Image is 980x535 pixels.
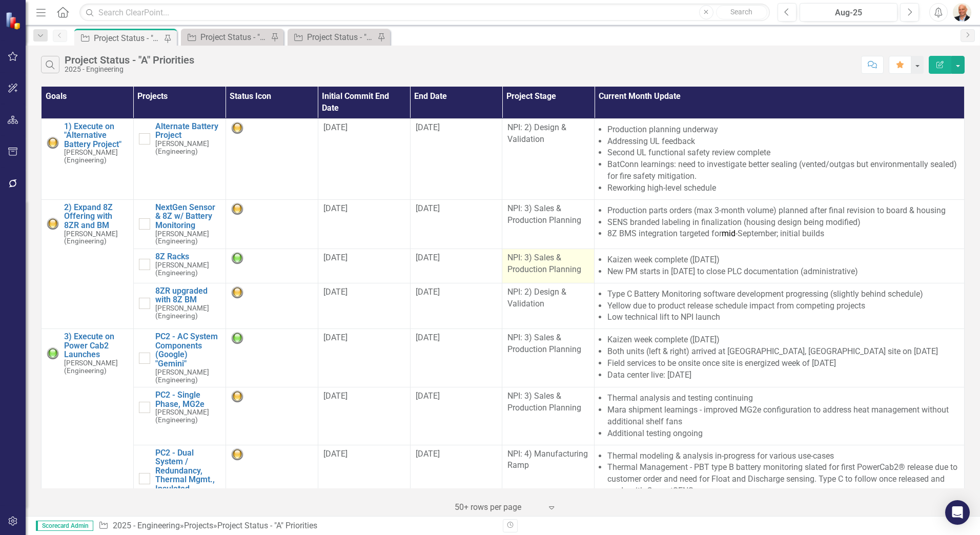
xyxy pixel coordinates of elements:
[231,332,243,344] img: Green: On Track
[318,445,410,514] td: Double-Click to Edit
[607,254,959,266] li: Kaizen week complete ([DATE])
[410,329,502,387] td: Double-Click to Edit
[133,249,226,283] td: Double-Click to Edit Right Click for Context Menu
[595,249,965,283] td: Double-Click to Edit
[502,329,595,387] td: Double-Click to Edit
[200,31,268,44] div: Project Status - "B" Priorities
[323,391,348,401] span: [DATE]
[410,283,502,329] td: Double-Click to Edit
[416,391,440,401] span: [DATE]
[607,462,959,497] li: Thermal Management - PBT type B battery monitoring slated for first PowerCab2® release due to cus...
[64,359,128,375] small: [PERSON_NAME] (Engineering)
[507,287,566,308] span: NPI: 2) Design & Validation
[318,199,410,249] td: Double-Click to Edit
[318,387,410,445] td: Double-Click to Edit
[607,266,959,278] li: New PM starts in [DATE] to close PLC documentation (administrative)
[231,122,243,134] img: Yellow: At Risk/Needs Attention
[47,218,59,230] img: Yellow: At Risk/Needs Attention
[323,449,348,459] span: [DATE]
[416,122,440,132] span: [DATE]
[64,149,128,164] small: [PERSON_NAME] (Engineering)
[323,333,348,342] span: [DATE]
[416,203,440,213] span: [DATE]
[217,521,317,530] div: Project Status - "A" Priorities
[64,122,128,149] a: 1) Execute on "Alternative Battery Project"
[410,249,502,283] td: Double-Click to Edit
[323,253,348,262] span: [DATE]
[607,428,959,440] li: Additional testing ongoing
[98,520,495,532] div: » »
[803,7,894,19] div: Aug-25
[47,137,59,149] img: Yellow: At Risk/Needs Attention
[722,229,736,238] span: mid
[945,500,970,525] div: Open Intercom Messenger
[133,283,226,329] td: Double-Click to Edit Right Click for Context Menu
[183,31,268,44] a: Project Status - "B" Priorities
[64,230,128,245] small: [PERSON_NAME] (Engineering)
[507,391,581,413] span: NPI: 3) Sales & Production Planning
[323,287,348,297] span: [DATE]
[730,8,752,16] span: Search
[607,136,959,148] li: Addressing UL feedback
[607,289,959,300] li: Type C Battery Monitoring software development progressing (slightly behind schedule)
[502,387,595,445] td: Double-Click to Edit
[607,404,959,428] li: Mara shipment learnings - improved MG2e configuration to address heat management without addition...
[155,448,220,493] a: PC2 - Dual System / Redundancy, Thermal Mgmt., Insulated
[410,387,502,445] td: Double-Click to Edit
[231,252,243,264] img: Green: On Track
[953,3,971,22] img: Don Nohavec
[113,521,180,530] a: 2025 - Engineering
[155,140,220,155] small: [PERSON_NAME] (Engineering)
[607,369,959,381] li: Data center live: [DATE]
[307,31,375,44] div: Project Status - "C" Priorities
[133,199,226,249] td: Double-Click to Edit Right Click for Context Menu
[507,449,588,470] span: NPI: 4) Manufacturing Ramp
[607,450,959,462] li: Thermal modeling & analysis in-progress for various use-cases
[155,368,220,384] small: [PERSON_NAME] (Engineering)
[226,249,318,283] td: Double-Click to Edit
[155,203,220,230] a: NextGen Sensor & 8Z w/ Battery Monitoring
[607,312,959,323] li: Low technical lift to NPI launch
[595,199,965,249] td: Double-Click to Edit
[607,205,959,217] li: Production parts orders (max 3-month volume) planned after final revision to board & housing
[231,286,243,299] img: Yellow: At Risk/Needs Attention
[184,521,213,530] a: Projects
[79,4,770,22] input: Search ClearPoint...
[410,118,502,199] td: Double-Click to Edit
[416,253,440,262] span: [DATE]
[323,203,348,213] span: [DATE]
[607,182,959,194] li: Reworking high-level schedule
[290,31,375,44] a: Project Status - "C" Priorities
[595,445,965,514] td: Double-Click to Edit
[42,199,134,329] td: Double-Click to Edit Right Click for Context Menu
[155,286,220,304] a: 8ZR upgraded with 8Z BM
[410,199,502,249] td: Double-Click to Edit
[416,449,440,459] span: [DATE]
[318,283,410,329] td: Double-Click to Edit
[607,159,959,182] li: BatConn learnings: need to investigate better sealing (vented/outgas but environmentally sealed) ...
[64,203,128,230] a: 2) Expand 8Z Offering with 8ZR and BM
[502,199,595,249] td: Double-Click to Edit
[226,118,318,199] td: Double-Click to Edit
[595,118,965,199] td: Double-Click to Edit
[502,249,595,283] td: Double-Click to Edit
[5,12,23,30] img: ClearPoint Strategy
[416,333,440,342] span: [DATE]
[226,329,318,387] td: Double-Click to Edit
[47,347,59,360] img: Green: On Track
[607,393,959,404] li: Thermal analysis and testing continuing
[595,329,965,387] td: Double-Click to Edit
[133,329,226,387] td: Double-Click to Edit Right Click for Context Menu
[133,118,226,199] td: Double-Click to Edit Right Click for Context Menu
[607,358,959,369] li: Field services to be onsite once site is energized week of [DATE]
[155,304,220,320] small: [PERSON_NAME] (Engineering)
[607,217,959,229] li: SENS branded labeling in finalization (housing design being modified)
[155,332,220,368] a: PC2 - AC System Components (Google) "Gemini"
[595,283,965,329] td: Double-Click to Edit
[226,387,318,445] td: Double-Click to Edit
[65,54,194,66] div: Project Status - "A" Priorities
[318,118,410,199] td: Double-Click to Edit
[502,445,595,514] td: Double-Click to Edit
[36,521,93,531] span: Scorecard Admin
